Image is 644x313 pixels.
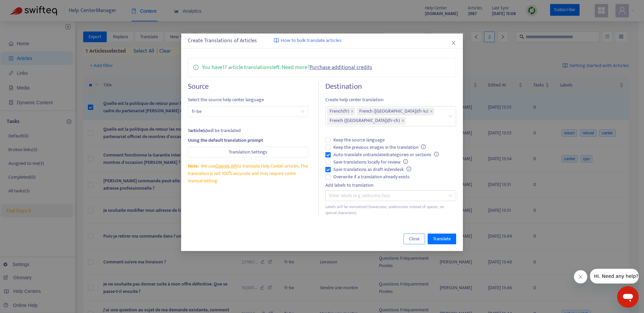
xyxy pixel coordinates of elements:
[188,162,199,170] span: Note:
[331,173,412,181] span: Overwrite if a translation already exists
[202,63,372,72] p: You have 17 article translations left. Need more?
[574,270,587,284] iframe: Close message
[188,127,309,134] div: will be translated
[404,234,425,244] button: Close
[193,63,199,70] span: info-circle
[450,39,457,47] button: Close
[617,286,639,308] iframe: Button to launch messaging window
[421,144,426,149] span: info-circle
[434,152,439,156] span: info-circle
[188,137,309,144] div: Using the default translation prompt
[359,108,428,116] span: French ([GEOGRAPHIC_DATA]) ( fr-lu )
[331,166,414,173] span: Save translations as draft in Zendesk
[403,159,408,164] span: info-circle
[310,63,372,72] a: Purchase additional credits
[325,82,456,91] h4: Destination
[330,117,400,125] span: French ([GEOGRAPHIC_DATA]) ( fr-ch )
[331,136,387,144] span: Keep the source language
[433,235,451,243] span: Translate
[331,151,441,159] span: Auto-translate untranslated categories or sections
[330,108,349,116] span: French ( fr )
[331,159,411,166] span: Save translations locally for review
[281,37,341,45] span: How to bulk translate articles
[188,163,309,185] div: We use to translate Help Center articles. The translation is not 100% accurate and may require so...
[325,182,456,189] div: Add labels to translation
[274,37,341,45] a: How to bulk translate articles
[590,269,639,284] iframe: Message from company
[188,127,207,134] strong: 1 article(s)
[188,82,309,91] h4: Source
[188,147,309,158] button: Translation Settings
[409,235,420,243] span: Close
[215,162,237,170] a: OpenAI API
[401,119,405,123] span: close
[229,148,267,156] span: Translation Settings
[351,110,354,114] span: close
[451,40,456,46] span: close
[331,144,428,151] span: Keep the previous images in the translation
[407,167,411,171] span: info-circle
[325,204,456,216] div: Labels will be normalized (lowercase, underscores instead of spaces, no special characters).
[325,96,456,104] span: Create help center translation
[188,96,309,104] span: Select the source help center language
[274,38,279,43] img: image-link
[428,234,456,244] button: Translate
[430,110,433,114] span: close
[192,107,305,117] span: fr-be
[188,37,457,45] div: Create Translations of Articles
